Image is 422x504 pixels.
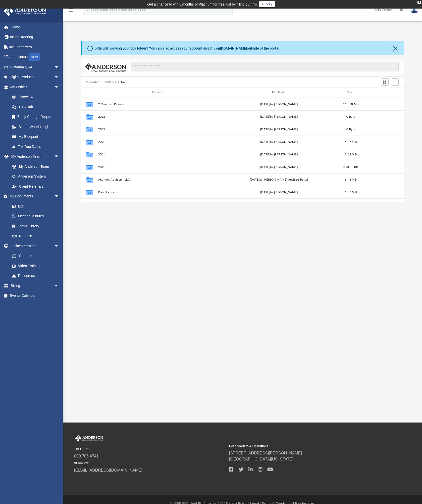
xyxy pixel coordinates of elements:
i: menu [68,7,74,13]
small: TOLL FREE [74,447,226,451]
img: Anderson Advisors Platinum Portal [74,435,104,442]
a: Meeting Minutes [7,211,64,221]
div: NEW [29,53,40,61]
a: [GEOGRAPHIC_DATA][US_STATE] [229,457,293,461]
a: Overview [7,92,67,102]
a: menu [68,10,74,13]
button: Switch to Grid View [381,78,389,86]
a: Digital Productsarrow_drop_down [4,72,67,82]
a: Forms Library [7,221,62,231]
i: search [84,7,89,12]
div: [DATE] by [PERSON_NAME] [219,165,338,169]
a: CTA Hub [7,102,67,112]
div: [DATE] by [PERSON_NAME] Advisors Portal [219,177,338,182]
a: Client Referrals [7,181,64,191]
div: close [417,1,421,4]
a: [STREET_ADDRESS][PERSON_NAME] [229,451,302,455]
div: [DATE] by [PERSON_NAME] [219,140,338,144]
a: [EMAIL_ADDRESS][DOMAIN_NAME] [74,468,142,472]
a: Platinum Q&Aarrow_drop_down [4,62,67,72]
span: arrow_drop_down [54,281,64,291]
input: Search files and folders [131,62,398,71]
a: My Entitiesarrow_drop_down [4,82,67,92]
a: Home [4,22,67,32]
button: 2-Year Tax Review [98,103,217,106]
a: Tax Organizers [4,42,67,52]
small: Headquarters & Operations [229,444,381,448]
span: 115.78 MB [343,103,358,105]
button: Tax [121,80,126,85]
span: arrow_drop_down [54,62,64,72]
small: SUPPORT [74,461,226,466]
span: arrow_drop_down [54,72,64,82]
a: Box [7,201,62,211]
span: 4.07 MB [345,140,357,143]
a: Courses [7,251,64,261]
a: Events Calendar [4,291,67,301]
a: Anderson System [7,172,64,182]
span: 0 Byte [346,115,355,118]
div: Name [98,90,217,95]
button: 2025 [98,165,217,169]
span: 3.62 MB [345,153,357,156]
button: Akalytic Advisors, LLC [98,178,217,181]
button: 2024 [98,153,217,156]
div: Modified [219,90,339,95]
span: arrow_drop_down [54,152,64,162]
a: Entity Change Request [7,112,67,122]
div: [DATE] by [PERSON_NAME] [219,102,338,106]
span: 353.85 KB [343,165,358,168]
button: 2022 [98,128,217,131]
a: Resources [7,271,64,281]
span: arrow_drop_down [54,241,64,251]
a: Notarize [7,231,64,241]
div: Difficulty viewing your box folder? You can also access your account directly on outside of the p... [94,46,280,51]
a: My Anderson Team [7,161,62,172]
a: Video Training [7,261,62,271]
div: [DATE] by [PERSON_NAME] [219,114,338,119]
a: Tax Due Dates [7,142,67,152]
a: My Documentsarrow_drop_down [4,191,64,201]
a: Online Learningarrow_drop_down [4,241,64,251]
button: Viewable-ClientDocs [86,80,116,85]
div: [DATE] by [PERSON_NAME] [219,152,338,157]
div: Get a chance to win 6 months of Platinum for free just by filling out this [147,1,257,7]
span: 1.37 MB [345,191,357,193]
button: 2021 [98,115,217,118]
div: id [83,90,95,95]
a: My Anderson Teamarrow_drop_down [4,152,64,162]
a: Billingarrow_drop_down [4,281,67,291]
a: Order StatusNEW [4,52,67,62]
div: Size [341,90,361,95]
span: arrow_drop_down [54,191,64,202]
button: Prior Taxes [98,191,217,194]
img: User Pic [411,6,418,14]
img: Anderson Advisors Platinum Portal [2,6,48,16]
a: Binder Walkthrough [7,122,67,132]
a: [DOMAIN_NAME] [220,46,247,50]
span: arrow_drop_down [54,82,64,92]
span: 6.48 MB [345,178,357,181]
a: survey [259,1,275,7]
a: Online Ordering [4,32,67,42]
a: 800.706.4741 [74,454,99,458]
button: Close [392,45,399,52]
a: My Blueprint [7,132,64,142]
button: 2023 [98,140,217,144]
div: [DATE] by [PERSON_NAME] [219,127,338,132]
span: 0 Byte [346,128,355,131]
button: Add [391,78,399,86]
div: id [363,90,398,95]
div: grid [81,98,404,202]
div: [DATE] by [PERSON_NAME] [219,190,338,194]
